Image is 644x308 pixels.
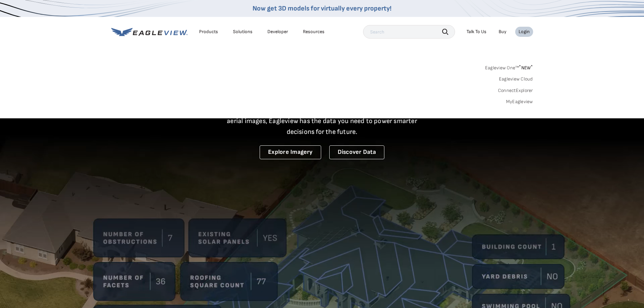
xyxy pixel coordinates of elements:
[519,29,530,35] div: Login
[499,76,533,82] a: Eagleview Cloud
[467,29,486,35] div: Talk To Us
[267,29,288,35] a: Developer
[303,29,325,35] div: Resources
[219,105,426,137] p: A new era starts here. Built on more than 3.5 billion high-resolution aerial images, Eagleview ha...
[485,63,533,71] a: Eagleview One™*NEW*
[233,29,253,35] div: Solutions
[363,25,455,39] input: Search
[253,4,391,13] a: Now get 3D models for virtually every property!
[260,145,321,159] a: Explore Imagery
[329,145,384,159] a: Discover Data
[506,99,533,105] a: MyEagleview
[499,29,506,35] a: Buy
[519,65,533,71] span: NEW
[199,29,218,35] div: Products
[498,88,533,94] a: ConnectExplorer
